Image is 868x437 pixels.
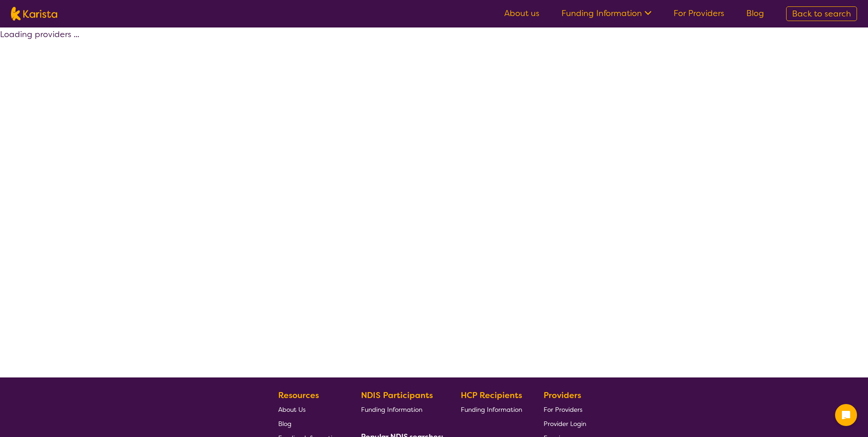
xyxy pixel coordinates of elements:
a: Provider Login [544,416,586,431]
b: HCP Recipients [461,390,522,401]
a: Back to search [786,6,857,21]
span: Back to search [792,8,851,19]
b: Resources [278,390,319,401]
b: NDIS Participants [361,390,433,401]
a: About Us [278,402,340,416]
span: Provider Login [544,420,586,428]
b: Providers [544,390,581,401]
span: About Us [278,405,306,414]
a: Blog [746,8,764,19]
a: Funding Information [361,402,440,416]
a: About us [504,8,539,19]
a: Funding Information [461,402,522,416]
img: Karista logo [11,7,57,21]
span: For Providers [544,405,582,414]
a: Funding Information [561,8,652,19]
a: For Providers [544,402,586,416]
span: Blog [278,420,291,428]
a: Blog [278,416,340,431]
span: Funding Information [461,405,522,414]
span: Funding Information [361,405,422,414]
a: For Providers [674,8,724,19]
